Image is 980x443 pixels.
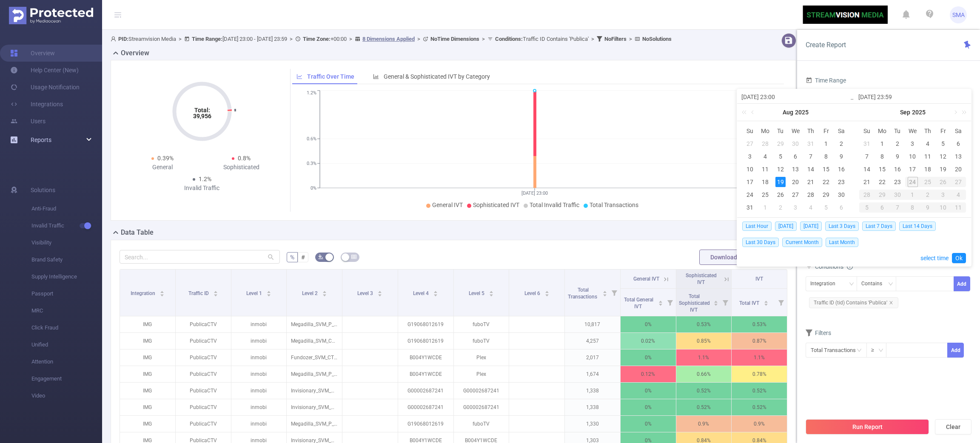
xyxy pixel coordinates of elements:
td: August 27, 2025 [788,188,803,201]
td: October 2, 2025 [920,188,935,201]
span: Engagement [31,370,102,387]
td: October 8, 2025 [905,201,920,214]
input: Search... [120,250,280,264]
div: 5 [821,202,831,213]
u: 8 Dimensions Applied [362,36,415,42]
span: Last 14 Days [899,221,936,231]
div: General [123,163,202,172]
div: 17 [907,164,917,174]
div: 6 [953,139,963,149]
b: Time Zone: [303,36,330,42]
div: 16 [836,164,846,174]
span: > [176,36,184,42]
a: select time [920,250,949,266]
span: Th [920,127,935,135]
div: 21 [806,177,816,187]
td: October 3, 2025 [935,188,951,201]
td: July 30, 2025 [788,137,803,150]
i: icon: user [111,36,118,42]
div: 15 [877,164,887,174]
span: Last 30 Days [742,238,779,247]
span: Traffic ID Contains 'Publica' [495,36,589,42]
div: 13 [953,151,963,162]
div: 8 [905,202,920,213]
td: July 28, 2025 [758,137,773,150]
td: August 12, 2025 [773,163,788,176]
span: Supply Intelligence [31,268,102,285]
span: Su [859,127,875,135]
span: MRC [31,302,102,319]
div: 18 [923,164,933,174]
span: Visibility [31,234,102,251]
a: Usage Notification [10,79,80,96]
td: September 9, 2025 [890,150,905,163]
span: Solutions [31,182,55,199]
div: 1 [760,202,770,213]
td: September 14, 2025 [859,163,875,176]
td: August 30, 2025 [834,188,849,201]
td: September 5, 2025 [818,201,834,214]
div: 30 [836,190,846,200]
a: Next year (Control + right) [957,104,968,121]
th: Fri [818,125,834,137]
div: 17 [745,177,755,187]
span: Last Hour [742,221,772,231]
button: Clear [935,419,971,434]
td: August 10, 2025 [742,163,758,176]
div: 4 [806,202,816,213]
b: No Filters [604,36,627,42]
div: 21 [862,177,872,187]
span: Sa [951,127,966,135]
span: [DATE] [775,221,797,231]
button: Add [947,343,964,358]
span: Last 3 Days [825,221,859,231]
td: September 6, 2025 [951,137,966,150]
td: August 13, 2025 [788,163,803,176]
span: Conditions [815,263,853,270]
th: Fri [935,125,951,137]
td: August 15, 2025 [818,163,834,176]
span: [DATE] [800,221,822,231]
td: August 4, 2025 [758,150,773,163]
td: September 24, 2025 [905,176,920,188]
div: 9 [892,151,903,162]
span: Current Month [782,238,822,247]
div: 24 [905,177,920,187]
th: Sat [834,125,849,137]
div: 27 [790,190,801,200]
span: Invalid Traffic [31,217,102,234]
div: 5 [775,151,786,162]
td: August 8, 2025 [818,150,834,163]
span: Fr [818,127,834,135]
div: 19 [938,164,948,174]
td: September 10, 2025 [905,150,920,163]
div: 7 [806,151,816,162]
div: 11 [951,202,966,213]
td: August 14, 2025 [803,163,818,176]
td: September 2, 2025 [773,201,788,214]
div: 1 [877,139,887,149]
td: August 5, 2025 [773,150,788,163]
span: Video [31,387,102,404]
td: October 11, 2025 [951,201,966,214]
div: 8 [821,151,831,162]
td: September 15, 2025 [875,163,890,176]
span: General IVT [432,202,463,208]
div: 23 [836,177,846,187]
a: Users [10,113,46,130]
span: > [479,36,487,42]
td: September 13, 2025 [951,150,966,163]
i: icon: bar-chart [373,74,379,80]
span: > [415,36,423,42]
td: September 2, 2025 [890,137,905,150]
span: General & Sophisticated IVT by Category [384,73,490,80]
td: September 19, 2025 [935,163,951,176]
div: 16 [892,164,903,174]
td: July 31, 2025 [803,137,818,150]
span: > [287,36,295,42]
div: 28 [760,139,770,149]
div: 1 [821,139,831,149]
td: September 11, 2025 [920,150,935,163]
td: August 6, 2025 [788,150,803,163]
div: 10 [935,202,951,213]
